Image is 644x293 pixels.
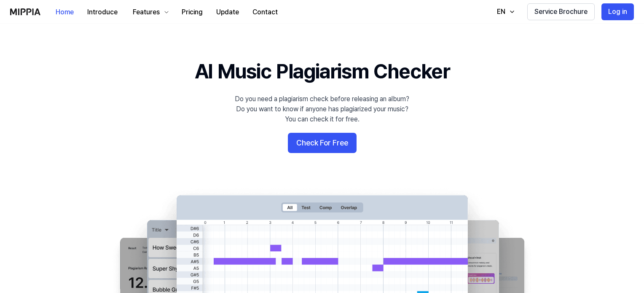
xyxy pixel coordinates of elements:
div: EN [495,7,507,17]
button: Log in [601,3,634,20]
button: Home [49,4,80,21]
button: EN [488,3,521,20]
div: Do you need a plagiarism check before releasing an album? Do you want to know if anyone has plagi... [235,94,409,124]
div: Features [131,7,161,17]
button: Update [209,4,246,21]
a: Update [209,0,246,24]
h1: AI Music Plagiarism Checker [195,57,450,86]
button: Contact [246,4,284,21]
button: Pricing [175,4,209,21]
button: Service Brochure [527,3,595,20]
img: logo [10,8,40,15]
button: Features [124,4,175,21]
a: Home [49,0,80,24]
button: Check For Free [288,133,357,153]
button: Introduce [80,4,124,21]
